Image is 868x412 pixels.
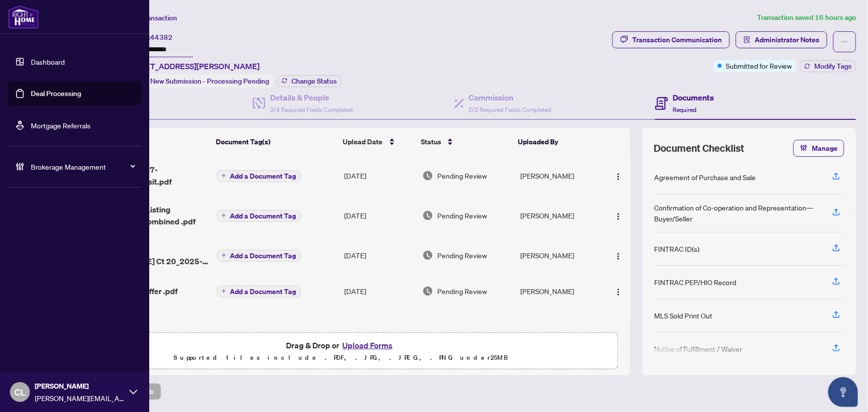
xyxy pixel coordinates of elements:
p: Supported files include .PDF, .JPG, .JPEG, .PNG under 25 MB [70,352,612,364]
img: Logo [614,173,622,181]
td: [DATE] [340,196,418,235]
span: Modify Tags [814,63,852,70]
td: [PERSON_NAME] [516,156,602,196]
button: Manage [793,140,844,157]
span: 3/4 Required Fields Completed [270,106,353,113]
span: Pending Review [437,210,487,221]
span: solution [744,36,751,43]
div: Confirmation of Co-operation and Representation—Buyer/Seller [654,202,820,224]
span: [PERSON_NAME] [35,381,124,392]
span: Status [421,136,441,147]
span: Pending Review [437,250,487,261]
div: Agreement of Purchase and Sale [654,172,756,183]
span: Brokerage Management [31,161,134,172]
span: Administrator Notes [755,32,819,48]
h4: Documents [673,92,714,103]
img: Document Status [422,286,433,297]
img: Document Status [422,170,433,181]
button: Add a Document Tag [217,209,301,222]
button: Add a Document Tag [217,169,301,182]
th: Upload Date [339,128,417,156]
button: Administrator Notes [736,31,827,48]
button: Logo [610,207,626,223]
span: Change Status [291,78,337,85]
td: [DATE] [340,275,418,307]
span: NOF Listing 374 [PERSON_NAME] Ct 20_2025-07-22 10_10_28.pdf [90,243,208,267]
h4: Details & People [270,92,353,103]
span: plus [221,253,226,258]
div: MLS Sold Print Out [654,310,712,321]
div: FINTRAC ID(s) [654,243,699,254]
button: Open asap [828,377,858,407]
img: Document Status [422,210,433,221]
td: [DATE] [340,235,418,275]
span: Upload Date [343,136,383,147]
th: Status [417,128,514,156]
button: Logo [610,247,626,263]
span: Pending Review [437,170,487,181]
button: Add a Document Tag [217,285,301,298]
span: plus [221,213,226,218]
span: Required [673,106,697,113]
img: Logo [614,252,622,260]
h4: Commission [469,92,552,103]
button: Logo [610,283,626,299]
span: CL [14,385,25,399]
img: Logo [614,288,622,296]
span: Submitted for Review [726,60,792,71]
button: Add a Document Tag [217,210,301,222]
div: FINTRAC PEP/HIO Record [654,277,736,288]
a: Mortgage Referrals [31,121,91,130]
span: Add a Document Tag [230,288,296,295]
span: Manage [812,140,838,156]
span: 2/2 Required Fields Completed [469,106,552,113]
span: [PERSON_NAME][EMAIL_ADDRESS][DOMAIN_NAME] [35,393,124,404]
span: Drag & Drop orUpload FormsSupported files include .PDF, .JPG, .JPEG, .PNG under25MB [64,333,618,370]
img: Document Status [422,250,433,261]
span: 1753205410347-374RiddleDeposit.pdf [90,164,208,188]
div: Status: [123,74,273,88]
button: Add a Document Tag [217,170,301,182]
span: Add a Document Tag [230,252,296,259]
span: Document Checklist [654,141,745,155]
article: Transaction saved 16 hours ago [757,12,856,23]
button: Add a Document Tag [217,249,301,262]
button: Transaction Communication [612,31,730,48]
div: Transaction Communication [632,32,722,48]
th: Uploaded By [514,128,600,156]
span: [STREET_ADDRESS][PERSON_NAME] [123,60,260,72]
button: Logo [610,168,626,184]
img: Logo [614,212,622,220]
a: Deal Processing [31,89,81,98]
button: Add a Document Tag [217,250,301,262]
td: [DATE] [340,156,418,196]
div: Notice of Fulfillment / Waiver [654,343,742,354]
td: [PERSON_NAME] [516,235,602,275]
span: 374 Riddllle Ct Listing agreement All combined .pdf [90,204,208,227]
button: Add a Document Tag [217,286,301,298]
td: [PERSON_NAME] [516,275,602,307]
span: New Submission - Processing Pending [150,77,269,86]
span: Pending Review [437,286,487,297]
button: Change Status [277,75,341,87]
a: Dashboard [31,57,65,66]
span: Add a Document Tag [230,212,296,219]
td: [PERSON_NAME] [516,196,602,235]
th: Document Tag(s) [212,128,339,156]
span: ellipsis [841,38,848,45]
button: Modify Tags [800,60,856,72]
span: plus [221,289,226,294]
button: Upload Forms [339,339,395,352]
img: logo [8,5,39,29]
span: plus [221,173,226,178]
span: 44382 [150,33,173,42]
span: Add a Document Tag [230,173,296,180]
span: Drag & Drop or [286,339,395,352]
span: View Transaction [124,13,177,22]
